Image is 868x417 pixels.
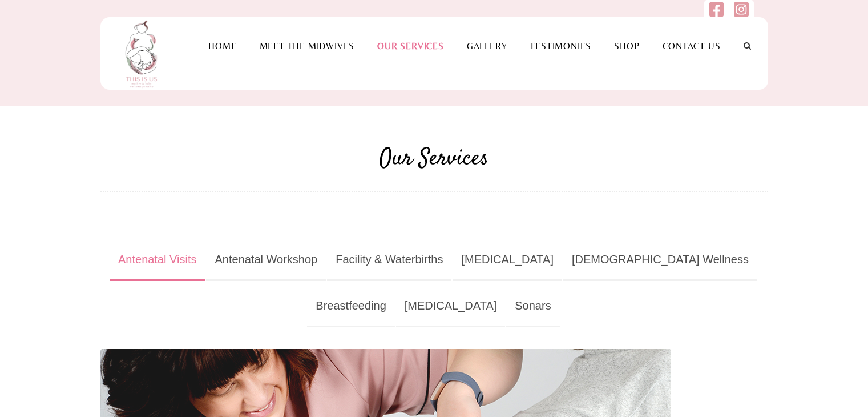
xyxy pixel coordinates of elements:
a: Meet the Midwives [248,41,366,51]
a: Our Services [366,41,455,51]
a: Sonars [506,286,559,327]
a: Gallery [455,41,519,51]
img: facebook-square.svg [709,1,724,18]
a: Antenatal Workshop [206,239,326,281]
a: Follow us on Instagram [734,7,748,21]
img: This is us practice [118,17,169,90]
a: [MEDICAL_DATA] [396,286,506,327]
h2: Our Services [100,143,768,176]
a: Facility & Waterbirths [327,239,451,281]
a: Breastfeeding [307,286,394,327]
a: Home [197,41,248,51]
a: Shop [603,41,651,51]
a: [MEDICAL_DATA] [453,239,562,281]
a: Antenatal Visits [110,239,205,281]
img: instagram-square.svg [734,1,748,18]
a: [DEMOGRAPHIC_DATA] Wellness [563,239,757,281]
a: Contact Us [651,41,732,51]
a: Testimonies [518,41,603,51]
